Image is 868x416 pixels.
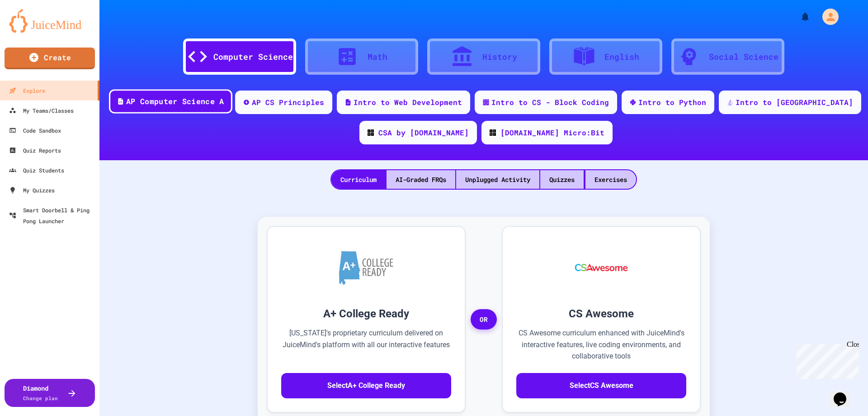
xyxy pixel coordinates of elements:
[368,51,387,63] div: Math
[213,51,293,63] div: Computer Science
[5,48,95,69] a: Create
[830,380,859,407] iframe: chat widget
[638,97,706,108] div: Intro to Python
[339,251,393,285] img: A+ College Ready
[9,105,74,116] div: My Teams/Classes
[783,9,813,24] div: My Notifications
[9,85,45,96] div: Explore
[585,170,636,189] div: Exercises
[516,373,686,398] button: SelectCS Awesome
[5,379,95,407] button: DiamondChange plan
[491,97,609,108] div: Intro to CS - Block Coding
[9,145,61,156] div: Quiz Reports
[281,373,451,398] button: SelectA+ College Ready
[709,51,778,63] div: Social Science
[9,9,90,33] img: logo-orange.svg
[736,97,853,108] div: Intro to [GEOGRAPHIC_DATA]
[23,395,58,402] span: Change plan
[516,327,686,362] p: CS Awesome curriculum enhanced with JuiceMind's interactive features, live coding environments, a...
[9,165,64,176] div: Quiz Students
[331,170,386,189] div: Curriculum
[9,205,96,226] div: Smart Doorbell & Ping Pong Launcher
[500,127,604,138] div: [DOMAIN_NAME] Micro:Bit
[252,97,324,108] div: AP CS Principles
[516,306,686,322] h3: CS Awesome
[604,51,639,63] div: English
[23,383,58,402] div: Diamond
[9,125,61,136] div: Code Sandbox
[566,240,637,295] img: CS Awesome
[378,127,469,138] div: CSA by [DOMAIN_NAME]
[456,170,539,189] div: Unplugged Activity
[281,306,451,322] h3: A+ College Ready
[368,129,374,136] img: CODE_logo_RGB.png
[813,6,841,27] div: My Account
[281,327,451,362] p: [US_STATE]'s proprietary curriculum delivered on JuiceMind's platform with all our interactive fe...
[9,185,55,196] div: My Quizzes
[471,309,497,330] span: OR
[793,340,859,379] iframe: chat widget
[490,129,496,136] img: CODE_logo_RGB.png
[4,4,62,57] div: Chat with us now!Close
[482,51,517,63] div: History
[540,170,584,189] div: Quizzes
[387,170,455,189] div: AI-Graded FRQs
[126,96,224,107] div: AP Computer Science A
[354,97,462,108] div: Intro to Web Development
